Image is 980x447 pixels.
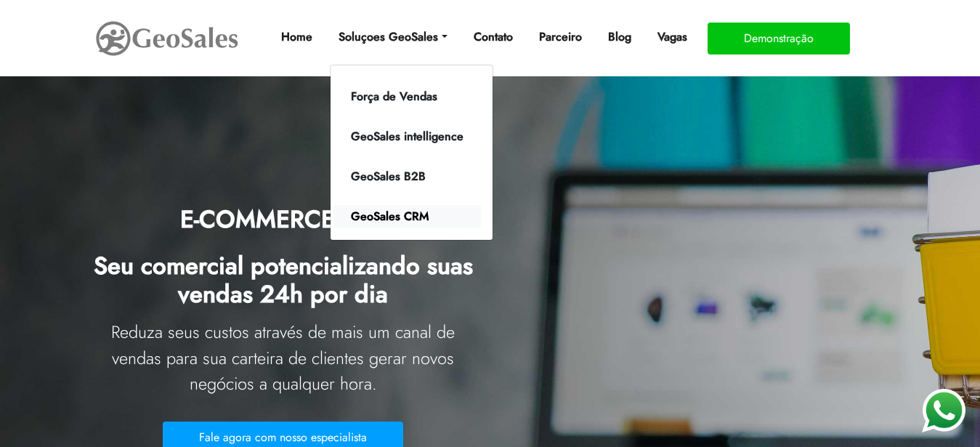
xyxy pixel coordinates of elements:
h1: E-COMMERCE B2B [87,195,479,241]
a: Soluçoes GeoSales [333,23,453,52]
a: Contato [468,23,519,52]
a: Parceiro [533,23,588,52]
a: Home [275,23,318,52]
a: Força de Vendas [333,85,481,108]
a: GeoSales intelligence [333,125,481,148]
p: Reduza seus custos através de mais um canal de vendas para sua carteira de clientes gerar novos n... [87,320,479,398]
a: Blog [602,23,637,52]
img: WhatsApp [921,388,967,434]
a: Vagas [652,23,693,52]
button: Demonstração [708,23,850,55]
a: GeoSales CRM [333,205,481,228]
h2: Seu comercial potencializando suas vendas 24h por dia [87,241,479,317]
a: GeoSales B2B [333,165,481,188]
img: GeoSales [94,18,240,59]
